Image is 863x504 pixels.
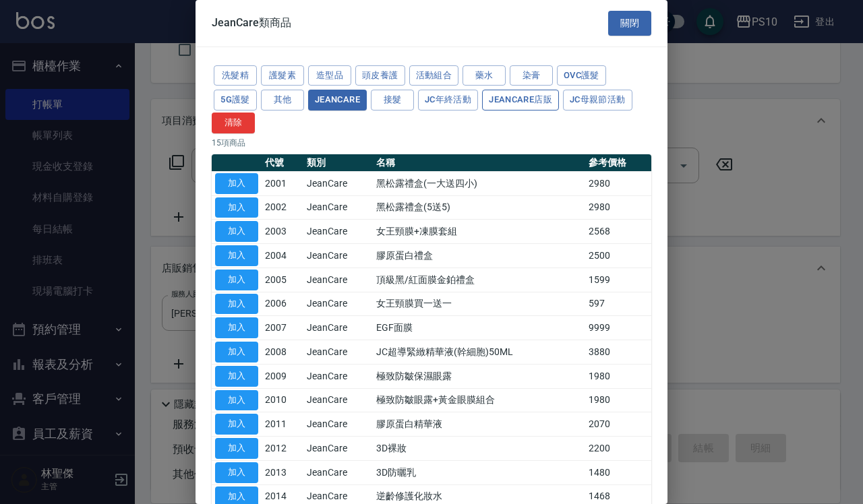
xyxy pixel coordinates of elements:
[585,412,651,437] td: 2070
[355,65,405,86] button: 頭皮養護
[303,195,373,220] td: JeanCare
[409,65,459,86] button: 活動組合
[215,317,258,338] button: 加入
[303,316,373,340] td: JeanCare
[303,388,373,412] td: JeanCare
[215,270,258,290] button: 加入
[608,11,651,36] button: 關閉
[585,388,651,412] td: 1980
[303,460,373,484] td: JeanCare
[418,90,478,111] button: JC年終活動
[212,113,255,133] button: 清除
[585,460,651,484] td: 1480
[373,340,585,365] td: JC超導緊緻精華液(幹細胞)50ML
[215,197,258,218] button: 加入
[262,154,303,172] th: 代號
[373,220,585,244] td: 女王頸膜+凍膜套組
[373,437,585,461] td: 3D裸妝
[585,437,651,461] td: 2200
[373,292,585,316] td: 女王頸膜買一送一
[373,412,585,437] td: 膠原蛋白精華液
[463,65,506,86] button: 藥水
[215,462,258,483] button: 加入
[262,437,303,461] td: 2012
[215,414,258,435] button: 加入
[215,390,258,411] button: 加入
[303,364,373,388] td: JeanCare
[303,267,373,292] td: JeanCare
[262,316,303,340] td: 2007
[585,220,651,244] td: 2568
[373,267,585,292] td: 頂級黑/紅面膜金鉑禮盒
[303,292,373,316] td: JeanCare
[585,292,651,316] td: 597
[262,340,303,365] td: 2008
[215,221,258,242] button: 加入
[585,171,651,195] td: 2980
[262,171,303,195] td: 2001
[262,292,303,316] td: 2006
[262,460,303,484] td: 2013
[262,195,303,220] td: 2002
[308,90,367,111] button: JeanCare
[373,364,585,388] td: 極致防皺保濕眼露
[262,388,303,412] td: 2010
[262,220,303,244] td: 2003
[373,154,585,172] th: 名稱
[303,171,373,195] td: JeanCare
[262,267,303,292] td: 2005
[303,154,373,172] th: 類別
[585,154,651,172] th: 參考價格
[585,244,651,268] td: 2500
[212,137,651,149] p: 15 項商品
[482,90,559,111] button: JeanCare店販
[214,65,257,86] button: 洗髮精
[215,173,258,194] button: 加入
[215,438,258,459] button: 加入
[303,340,373,365] td: JeanCare
[215,294,258,315] button: 加入
[563,90,632,111] button: JC母親節活動
[557,65,606,86] button: OVC護髮
[215,342,258,363] button: 加入
[373,316,585,340] td: EGF面膜
[262,412,303,437] td: 2011
[308,65,351,86] button: 造型品
[303,220,373,244] td: JeanCare
[585,267,651,292] td: 1599
[373,195,585,220] td: 黑松露禮盒(5送5)
[585,316,651,340] td: 9999
[585,364,651,388] td: 1980
[303,412,373,437] td: JeanCare
[261,65,304,86] button: 護髮素
[303,437,373,461] td: JeanCare
[510,65,553,86] button: 染膏
[373,388,585,412] td: 極致防皺眼露+黃金眼膜組合
[373,460,585,484] td: 3D防曬乳
[371,90,414,111] button: 接髮
[261,90,304,111] button: 其他
[303,244,373,268] td: JeanCare
[215,245,258,266] button: 加入
[585,195,651,220] td: 2980
[262,244,303,268] td: 2004
[214,90,257,111] button: 5G護髮
[585,340,651,365] td: 3880
[215,366,258,387] button: 加入
[212,16,291,30] span: JeanCare類商品
[262,364,303,388] td: 2009
[373,244,585,268] td: 膠原蛋白禮盒
[373,171,585,195] td: 黑松露禮盒(一大送四小)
